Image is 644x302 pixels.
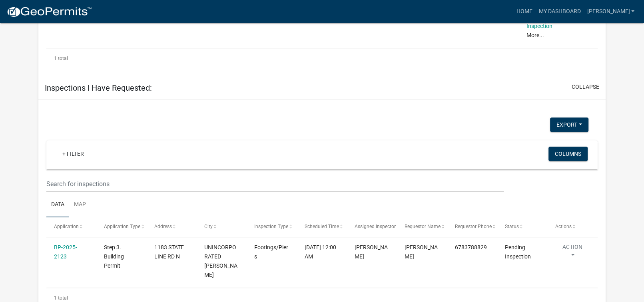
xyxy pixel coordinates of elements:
datatable-header-cell: Assigned Inspector [347,217,397,236]
button: Action [555,243,590,263]
span: 6783788829 [455,244,487,250]
span: Scheduled Time [305,224,339,229]
datatable-header-cell: Scheduled Time [297,217,347,236]
a: BP-2025-2123 [54,244,77,260]
datatable-header-cell: Requestor Phone [447,217,497,236]
button: Columns [548,147,588,161]
span: Requestor Name [405,224,441,229]
datatable-header-cell: Requestor Name [397,217,447,236]
span: Actions [555,224,571,229]
span: Address [154,224,171,229]
a: + Filter [56,147,90,161]
datatable-header-cell: Application Type [96,217,146,236]
button: collapse [572,83,599,91]
span: 1183 STATE LINE RD N [154,244,183,260]
h5: Inspections I Have Requested: [45,83,152,93]
datatable-header-cell: City [197,217,247,236]
span: Inspection Type [254,224,288,229]
span: Status [505,224,519,229]
a: More... [526,32,544,38]
span: Application [54,224,79,229]
datatable-header-cell: Application [46,217,96,236]
span: UNINCORPORATED TROUP [204,244,237,278]
button: Export [550,117,588,132]
datatable-header-cell: Inspection Type [247,217,297,236]
span: Pending Inspection [505,244,531,260]
a: Data [46,192,69,218]
span: Application Type [104,224,140,229]
div: 1 total [46,48,598,68]
a: Map [69,192,91,218]
span: Assigned Inspector [355,224,396,229]
a: Home [513,4,535,19]
datatable-header-cell: Address [146,217,196,236]
span: Footings/Piers [254,244,288,260]
a: [PERSON_NAME] [584,4,638,19]
datatable-header-cell: Actions [547,217,597,236]
a: My Dashboard [535,4,584,19]
span: City [204,224,213,229]
span: Douglas Richardson [355,244,388,260]
datatable-header-cell: Status [497,217,547,236]
input: Search for inspections [46,176,504,192]
span: 10/08/2025, 12:00 AM [305,244,336,260]
span: Ronald W [405,244,438,260]
span: Step 3. Building Permit [104,244,124,269]
span: Requestor Phone [455,224,492,229]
